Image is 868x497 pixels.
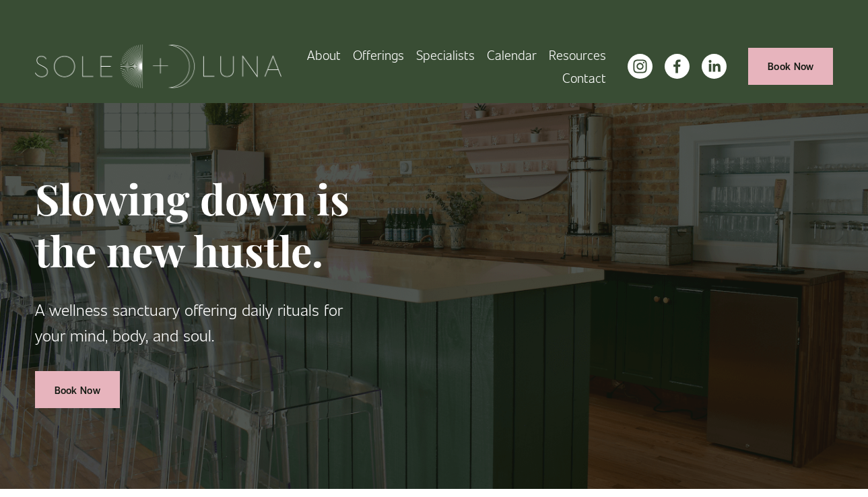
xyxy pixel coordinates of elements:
[35,44,282,88] img: Sole + Luna
[353,44,404,65] span: Offerings
[487,43,537,66] a: Calendar
[307,43,341,66] a: About
[416,43,475,66] a: Specialists
[562,66,606,89] a: Contact
[35,172,364,276] h1: Slowing down is the new hustle.
[748,48,833,85] a: Book Now
[35,371,120,408] a: Book Now
[628,54,653,79] a: instagram-unauth
[353,43,404,66] a: folder dropdown
[35,297,364,348] p: A wellness sanctuary offering daily rituals for your mind, body, and soul.
[665,54,690,79] a: facebook-unauth
[702,54,727,79] a: LinkedIn
[549,43,606,66] a: folder dropdown
[549,44,606,65] span: Resources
